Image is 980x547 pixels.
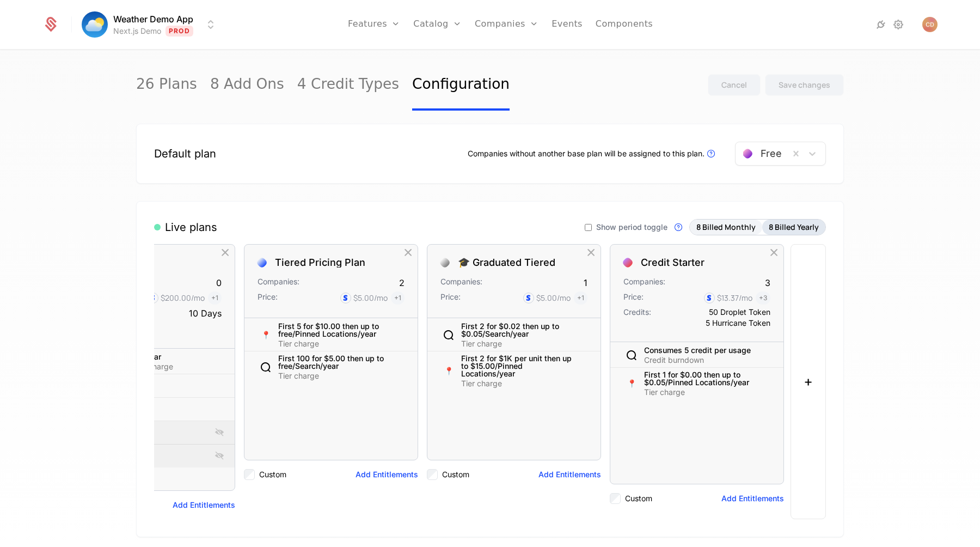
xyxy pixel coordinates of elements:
div: 2 [399,276,405,289]
span: + 3 [756,291,770,305]
div: $5.00 /mo [536,293,571,303]
div: Tier charge [278,340,391,348]
div: 📍 [623,375,640,392]
div: 📍First 5 for $10.00 then up to free/Pinned Locations/yearTier charge [244,319,418,351]
img: Weather Demo App [82,11,108,38]
a: 26 Plans [136,59,197,111]
button: Open user button [922,17,938,32]
div: 📍First 1 for $0.00 then up to $0.05/Pinned Locations/yearTier charge [610,368,783,399]
span: Weather Demo App [113,13,193,26]
div: Save changes [779,80,830,90]
div: Price: [440,291,461,305]
div: First 100 for $5.00 then up to free/Search/year [278,355,391,370]
div: First 5 for $10.00 then up to free/Pinned Locations/year [278,323,391,338]
span: + 1 [574,291,587,305]
div: Tier charge [461,380,574,387]
div: $5.00 /mo [353,293,388,303]
a: Configuration [412,59,510,111]
div: Credit Starter [641,258,705,268]
button: Add Entitlements [173,500,235,510]
div: First 2 for $1K per unit then up to $15.00/Pinned Locations/year [461,355,574,378]
div: Companies: [623,276,665,289]
div: Hide Entitlement [213,402,226,416]
div: 10 Days [189,307,222,320]
div: 0 [216,276,222,289]
div: Next.js Demo [113,26,161,37]
div: Hide Entitlement [396,360,409,374]
span: Show period toggle [596,223,667,231]
div: 📍 [440,363,457,379]
label: Custom [259,469,286,480]
div: 1 [584,276,587,289]
div: 3 [765,276,770,289]
div: $200.00 /mo [161,293,205,303]
span: Prod [166,26,193,37]
div: First 1 for $0.00 then up to $0.05/Pinned Locations/year [644,371,757,386]
button: Add Entitlements [538,469,601,480]
a: 4 Credit Types [297,59,399,111]
div: Show Entitlement [213,449,226,463]
input: Show period toggle [585,224,592,231]
div: Price: [258,291,278,305]
div: 📍 [258,327,274,343]
button: 8 Billed Yearly [762,220,825,235]
div: Credit burndown [644,356,751,364]
div: First 100 for $5.00 then up to free/Search/yearTier charge [244,351,418,383]
div: Tiered Pricing PlanCompanies:2Price:$5.00/mo+1📍First 5 for $10.00 then up to free/Pinned Location... [244,244,418,519]
div: Companies: [440,276,482,289]
div: 🎓 Graduated TieredCompanies:1Price:$5.00/mo+1First 2 for $0.02 then up to $0.05/Search/yearTier c... [427,244,601,519]
button: + [791,244,826,519]
div: Hide Entitlement [396,328,409,342]
div: Hide Entitlement [579,328,592,342]
div: Tiered Pricing Plan [275,258,365,268]
a: Settings [892,18,905,31]
div: Show Entitlement [213,426,226,440]
button: 8 Billed Monthly [690,220,762,235]
button: Cancel [708,74,761,96]
div: 📍First 2 for $1K per unit then up to $15.00/Pinned Locations/yearTier charge [427,351,601,391]
div: Consumes 5 credit per usage [644,347,751,354]
div: Tier charge [278,372,391,380]
div: Hide Entitlement [579,364,592,378]
button: Select environment [85,13,217,37]
div: Credit StarterCompanies:3Price:$13.37/mo+3Credits:50 Droplet Token5 Hurricane TokenConsumes 5 cre... [610,244,784,519]
div: Credits: [623,307,651,329]
span: + 1 [391,291,405,305]
div: Tier charge [644,388,757,396]
div: Hide Entitlement [762,348,775,362]
div: First 2 for $0.02 then up to $0.05/Search/yearTier charge [427,319,601,351]
div: Cancel [721,80,747,90]
a: Integrations [874,18,887,31]
div: Companies: [258,276,299,289]
label: Custom [625,493,652,504]
div: First 2 for $0.02 then up to $0.05/Search/year [461,323,574,338]
div: Default plan [154,146,216,161]
div: Hide Entitlement [213,379,226,393]
img: Cole Demo [922,17,938,32]
label: Custom [442,469,469,480]
div: 50 Droplet Token [706,307,770,318]
div: Live plans [154,220,217,235]
span: + 1 [208,291,222,305]
button: Add Entitlements [356,469,418,480]
div: 5 Hurricane Token [706,318,770,329]
div: $13.37 /mo [717,293,752,303]
div: Companies without another base plan will be assigned to this plan. [468,147,718,160]
div: 🎓 Graduated Tiered [458,258,555,268]
div: Consumes 5 credit per usageCredit burndown [610,343,783,368]
button: Save changes [765,74,844,96]
button: Add Entitlements [721,493,784,504]
div: Tier charge [461,340,574,348]
div: Hide Entitlement [762,376,775,391]
a: 8 Add Ons [210,59,284,111]
div: Hide Entitlement [213,355,226,369]
div: Price: [623,291,644,305]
